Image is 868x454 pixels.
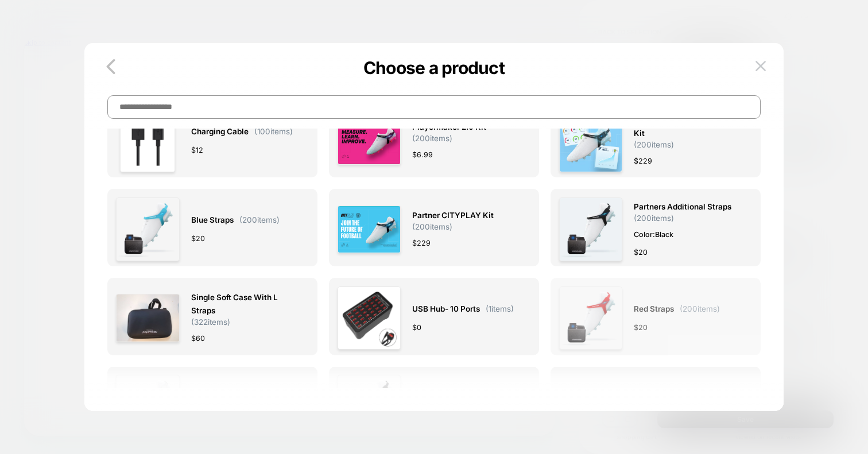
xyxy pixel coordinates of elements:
img: Black_strap_430x_fd264e7f-3b77-48e4-9936-fbf04bf140ae.webp [559,197,623,261]
span: ( 200 items) [634,214,674,223]
span: $ 20 [634,321,648,333]
span: $ 20 [634,246,648,258]
span: $ 229 [634,155,652,167]
img: Frame_8.jpg [559,108,623,172]
span: Partners Additional Straps [634,200,731,214]
img: close [755,61,766,71]
p: Choose a product [84,57,784,78]
span: Red straps [634,302,674,316]
span: ( 200 items) [680,304,720,313]
span: Color: Black [634,228,741,240]
span: ( 200 items) [634,140,674,149]
img: Red-strap-3_a3564632-4cb7-4d5a-821f-2b4dc1cab5da.webp [559,286,623,350]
